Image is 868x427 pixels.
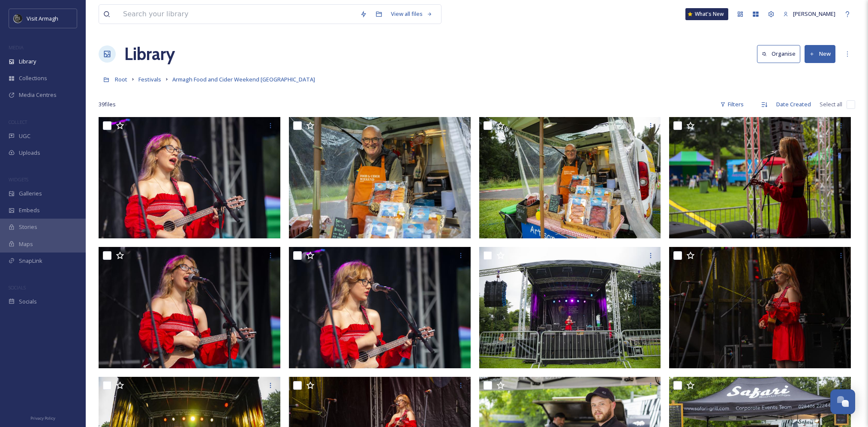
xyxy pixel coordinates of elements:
[14,14,22,23] img: THE-FIRST-PLACE-VISIT-ARMAGH.COM-BLACK.jpg
[669,117,851,238] img: 0Q4A0154.tif
[289,247,471,368] img: 0Q4A0166.tif
[669,247,851,368] img: 0Q4A0155.tif
[19,132,30,140] span: UGC
[19,298,37,306] span: Socials
[9,44,24,51] span: MEDIA
[479,117,661,238] img: 0Q4A0195.tif
[685,8,728,20] a: What's New
[830,389,855,414] button: Open Chat
[793,10,835,18] span: [PERSON_NAME]
[19,149,40,157] span: Uploads
[115,75,127,83] span: Root
[9,284,26,291] span: SOCIALS
[19,189,42,198] span: Galleries
[772,96,815,113] div: Date Created
[99,117,280,238] img: 0Q4A0172.tif
[138,75,161,83] span: Festivals
[9,176,28,183] span: WIDGETS
[172,75,315,83] span: Armagh Food and Cider Weekend [GEOGRAPHIC_DATA]
[138,74,161,84] a: Festivals
[757,45,800,63] button: Organise
[119,5,356,24] input: Search your library
[172,74,315,84] a: Armagh Food and Cider Weekend [GEOGRAPHIC_DATA]
[99,100,116,108] span: 39 file s
[19,57,36,66] span: Library
[27,15,58,22] span: Visit Armagh
[779,6,840,22] a: [PERSON_NAME]
[387,6,437,22] a: View all files
[9,119,27,125] span: COLLECT
[19,223,37,231] span: Stories
[30,415,55,421] span: Privacy Policy
[19,257,42,265] span: SnapLink
[19,206,40,214] span: Embeds
[30,412,55,423] a: Privacy Policy
[19,91,57,99] span: Media Centres
[99,247,280,368] img: 0Q4A0173.tif
[479,247,661,368] img: 0Q4A0165.tif
[716,96,748,113] div: Filters
[124,41,175,67] a: Library
[19,74,47,82] span: Collections
[115,74,127,84] a: Root
[820,100,842,108] span: Select all
[19,240,33,248] span: Maps
[757,45,805,63] a: Organise
[289,117,471,238] img: 0Q4A0198.tif
[805,45,835,63] button: New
